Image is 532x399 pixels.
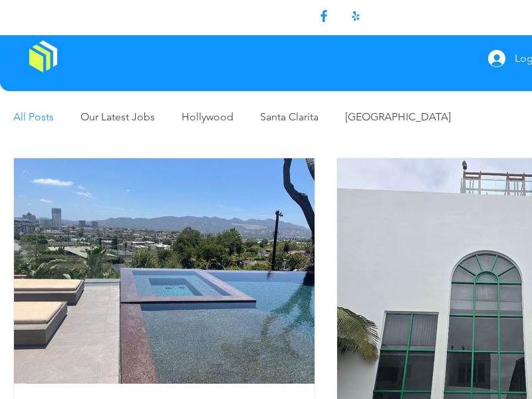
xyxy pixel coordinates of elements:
img: Window Cleaning Near Me in Glendale, CA – One-Story Luxury Home [13,158,315,384]
img: Window Cleaning Budds, Affordable window cleaning services near me in Los Angeles [29,41,57,72]
a: [GEOGRAPHIC_DATA] [345,110,451,124]
img: Yelp! [348,8,364,24]
img: Facebook [316,8,332,24]
a: All Posts [13,110,54,124]
a: Santa Clarita [260,110,319,124]
ul: Social Bar [316,8,364,24]
a: Our Latest Jobs [80,110,155,124]
a: Hollywood [182,110,233,124]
